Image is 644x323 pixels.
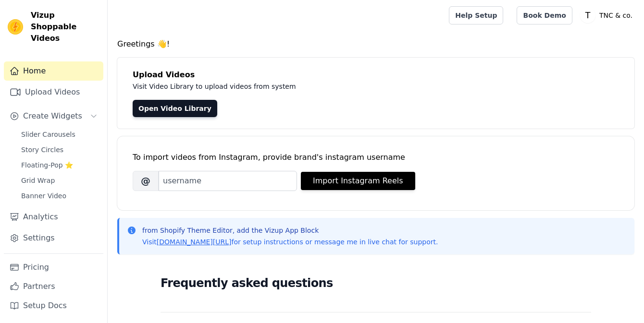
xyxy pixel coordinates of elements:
[585,11,591,20] text: T
[133,81,563,92] p: Visit Video Library to upload videos from system
[4,258,103,277] a: Pricing
[301,172,415,190] button: Import Instagram Reels
[15,143,103,156] a: Story Circles
[4,228,103,248] a: Settings
[21,145,63,155] span: Story Circles
[133,152,619,163] div: To import videos from Instagram, provide brand's instagram username
[4,277,103,296] a: Partners
[157,238,232,246] a: [DOMAIN_NAME][URL]
[133,100,217,117] a: Open Video Library
[4,296,103,315] a: Setup Docs
[15,158,103,172] a: Floating-Pop ⭐
[4,207,103,227] a: Analytics
[15,189,103,203] a: Banner Video
[21,191,66,201] span: Banner Video
[517,6,572,24] a: Book Demo
[15,128,103,141] a: Slider Carousels
[595,7,636,24] p: TNC & co.
[142,226,438,235] p: from Shopify Theme Editor, add the Vizup App Block
[133,171,159,191] span: @
[117,38,634,50] h4: Greetings 👋!
[21,130,75,139] span: Slider Carousels
[31,10,99,44] span: Vizup Shoppable Videos
[449,6,503,24] a: Help Setup
[159,171,297,191] input: username
[15,174,103,187] a: Grid Wrap
[133,69,619,81] h4: Upload Videos
[580,7,636,24] button: T TNC & co.
[142,237,438,247] p: Visit for setup instructions or message me in live chat for support.
[4,83,103,102] a: Upload Videos
[4,61,103,81] a: Home
[21,160,73,170] span: Floating-Pop ⭐
[8,19,23,35] img: Vizup
[4,107,103,126] button: Create Widgets
[23,110,82,122] span: Create Widgets
[21,176,55,185] span: Grid Wrap
[161,274,591,293] h2: Frequently asked questions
